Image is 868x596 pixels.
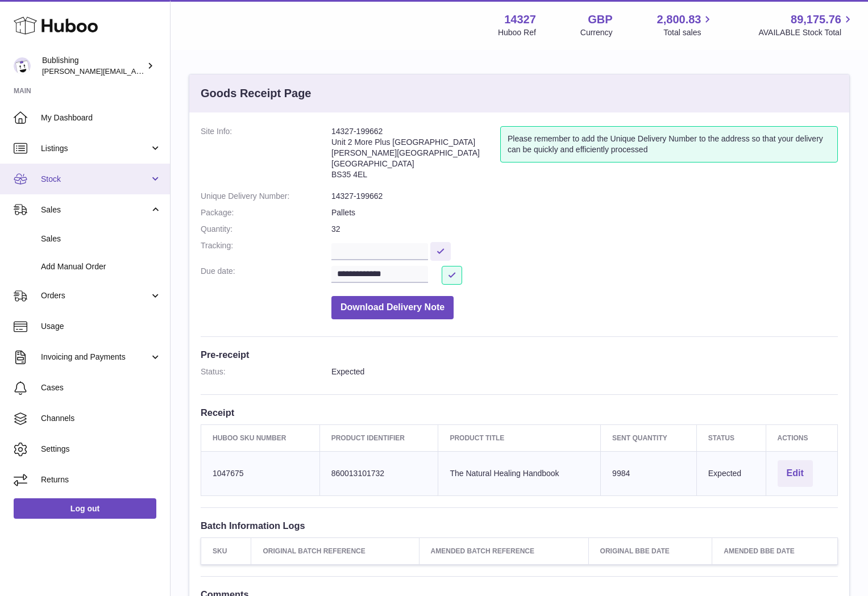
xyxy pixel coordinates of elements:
[41,205,149,215] span: Sales
[41,444,161,455] span: Settings
[42,55,144,77] div: Bublishing
[580,27,613,38] div: Currency
[778,460,813,487] button: Edit
[319,451,438,495] td: 860013101732
[41,290,149,301] span: Orders
[601,424,697,451] th: Sent Quantity
[41,321,161,332] span: Usage
[758,12,854,38] a: 89,175.76 AVAILABLE Stock Total
[201,424,320,451] th: Huboo SKU Number
[201,240,331,260] dt: Tracking:
[588,537,712,564] th: Original BBE Date
[601,451,697,495] td: 9984
[331,224,838,235] dd: 32
[41,112,161,123] span: My Dashboard
[791,12,841,27] span: 89,175.76
[696,451,766,495] td: Expected
[41,174,149,185] span: Stock
[201,191,331,202] dt: Unique Delivery Number:
[201,207,331,218] dt: Package:
[201,86,312,101] h3: Goods Receipt Page
[41,474,161,485] span: Returns
[419,537,588,564] th: Amended Batch Reference
[201,406,838,419] h3: Receipt
[758,27,854,38] span: AVAILABLE Stock Total
[41,352,149,362] span: Invoicing and Payments
[201,224,331,235] dt: Quantity:
[438,424,601,451] th: Product title
[498,27,536,38] div: Huboo Ref
[201,266,331,285] dt: Due date:
[201,519,838,532] h3: Batch Information Logs
[331,366,838,377] dd: Expected
[14,498,156,519] a: Log out
[663,27,714,38] span: Total sales
[331,296,454,319] button: Download Delivery Note
[251,537,419,564] th: Original Batch Reference
[331,126,500,185] address: 14327-199662 Unit 2 More Plus [GEOGRAPHIC_DATA] [PERSON_NAME][GEOGRAPHIC_DATA] [GEOGRAPHIC_DATA] ...
[41,382,161,393] span: Cases
[657,12,701,27] span: 2,800.83
[657,12,715,38] a: 2,800.83 Total sales
[696,424,766,451] th: Status
[41,234,161,244] span: Sales
[331,191,838,202] dd: 14327-199662
[504,12,536,27] strong: 14327
[42,66,228,76] span: [PERSON_NAME][EMAIL_ADDRESS][DOMAIN_NAME]
[588,12,612,27] strong: GBP
[201,451,320,495] td: 1047675
[201,366,331,377] dt: Status:
[331,207,838,218] dd: Pallets
[438,451,601,495] td: The Natural Healing Handbook
[319,424,438,451] th: Product Identifier
[14,57,31,74] img: hamza@bublishing.com
[201,348,838,361] h3: Pre-receipt
[766,424,838,451] th: Actions
[712,537,838,564] th: Amended BBE Date
[41,413,161,424] span: Channels
[201,126,331,185] dt: Site Info:
[201,537,251,564] th: SKU
[41,261,161,272] span: Add Manual Order
[41,143,149,154] span: Listings
[500,126,838,162] div: Please remember to add the Unique Delivery Number to the address so that your delivery can be qui...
